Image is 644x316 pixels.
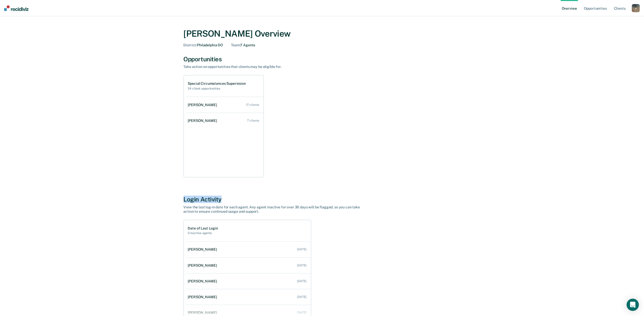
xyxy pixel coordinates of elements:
button: a [632,4,640,12]
div: 17 clients [246,103,259,107]
a: [PERSON_NAME] 17 clients [186,98,264,112]
div: [DATE] [297,264,307,267]
a: [PERSON_NAME] [DATE] [186,242,311,257]
h2: 0 inactive agents [188,231,218,235]
img: Recidiviz [4,5,29,11]
div: [PERSON_NAME] [188,279,219,283]
div: [PERSON_NAME] [188,263,219,268]
div: [PERSON_NAME] [188,119,219,123]
h1: Special Circumstances Supervision [188,81,246,86]
div: 7 clients [247,119,259,122]
a: [PERSON_NAME] 7 clients [186,113,264,128]
div: [DATE] [297,295,307,299]
div: [DATE] [297,248,307,251]
div: [PERSON_NAME] [188,295,219,299]
div: [PERSON_NAME] Overview [184,28,461,39]
h1: Date of Last Login [188,226,218,231]
div: [PERSON_NAME] [188,247,219,252]
a: [PERSON_NAME] [DATE] [186,258,311,273]
div: [DATE] [297,311,307,314]
a: [PERSON_NAME] [DATE] [186,274,311,289]
span: Team : [231,43,240,47]
div: [PERSON_NAME] [188,103,219,107]
div: 7 Agents [231,43,255,47]
div: Login Activity [184,196,461,203]
span: District : [184,43,197,47]
div: Take action on opportunities that clients may be eligible for. [184,65,362,69]
div: [PERSON_NAME] [188,311,219,315]
div: Open Intercom Messenger [627,299,639,311]
div: [DATE] [297,279,307,283]
h2: 24 client opportunities [188,87,246,90]
div: Opportunities [184,55,461,63]
a: [PERSON_NAME] [DATE] [186,290,311,304]
div: Philadelphia DO [184,43,223,47]
div: View the last log-in date for each agent. Any agent inactive for over 30 days will be flagged, so... [184,205,362,214]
